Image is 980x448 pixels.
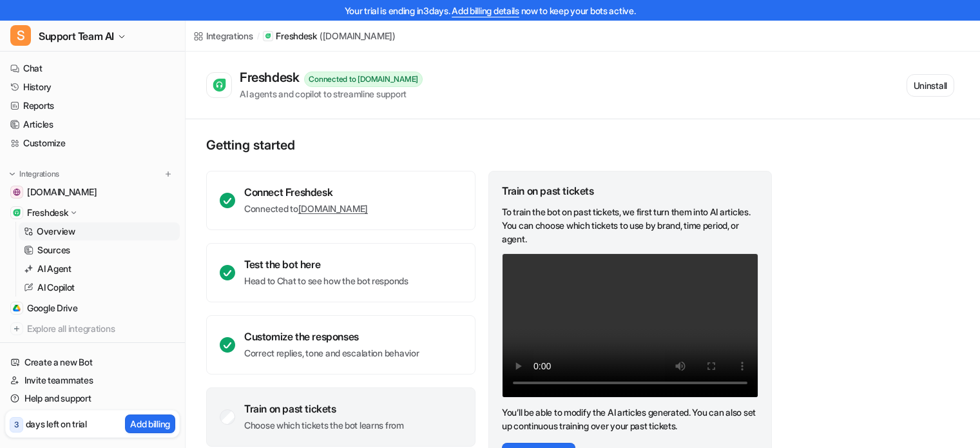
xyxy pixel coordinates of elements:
[5,183,180,201] a: www.secretfoodtours.com[DOMAIN_NAME]
[907,74,954,97] button: Uninstall
[27,206,68,219] p: Freshdesk
[5,353,180,371] a: Create a new Bot
[244,402,404,415] div: Train on past tickets
[37,225,75,238] p: Overview
[206,137,773,153] p: Getting started
[5,59,180,77] a: Chat
[263,30,395,43] a: Freshdesk([DOMAIN_NAME])
[37,262,72,275] p: AI Agent
[452,5,519,16] a: Add billing details
[5,389,180,407] a: Help and support
[244,347,419,360] p: Correct replies, tone and escalation behavior
[5,134,180,152] a: Customize
[130,417,170,431] p: Add billing
[240,70,304,85] div: Freshdesk
[244,275,408,287] p: Head to Chat to see how the bot responds
[19,241,180,259] a: Sources
[206,29,253,43] div: Integrations
[5,78,180,96] a: History
[19,260,180,278] a: AI Agent
[502,205,758,246] p: To train the bot on past tickets, we first turn them into AI articles. You can choose which ticke...
[244,186,368,199] div: Connect Freshdesk
[298,203,368,214] a: [DOMAIN_NAME]
[5,115,180,133] a: Articles
[5,320,180,338] a: Explore all integrations
[5,371,180,389] a: Invite teammates
[19,169,59,179] p: Integrations
[13,209,21,217] img: Freshdesk
[27,186,97,199] span: [DOMAIN_NAME]
[14,419,19,431] p: 3
[193,29,253,43] a: Integrations
[27,302,78,315] span: Google Drive
[26,417,87,431] p: days left on trial
[502,253,758,398] video: Your browser does not support the video tag.
[304,72,423,87] div: Connected to [DOMAIN_NAME]
[244,330,419,343] div: Customize the responses
[13,304,21,312] img: Google Drive
[244,419,404,432] p: Choose which tickets the bot learns from
[244,258,408,271] div: Test the bot here
[37,244,70,257] p: Sources
[19,222,180,240] a: Overview
[5,299,180,317] a: Google DriveGoogle Drive
[240,87,423,101] div: AI agents and copilot to streamline support
[10,25,31,46] span: S
[13,188,21,196] img: www.secretfoodtours.com
[5,97,180,115] a: Reports
[244,202,368,215] p: Connected to
[502,184,758,197] div: Train on past tickets
[320,30,396,43] p: ( [DOMAIN_NAME] )
[125,414,175,433] button: Add billing
[8,170,17,179] img: expand menu
[10,322,23,335] img: explore all integrations
[39,27,114,45] span: Support Team AI
[257,30,260,42] span: /
[19,278,180,297] a: AI Copilot
[502,405,758,433] p: You’ll be able to modify the AI articles generated. You can also set up continuous training over ...
[27,318,175,339] span: Explore all integrations
[37,281,75,294] p: AI Copilot
[5,168,63,180] button: Integrations
[164,170,173,179] img: menu_add.svg
[276,30,316,43] p: Freshdesk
